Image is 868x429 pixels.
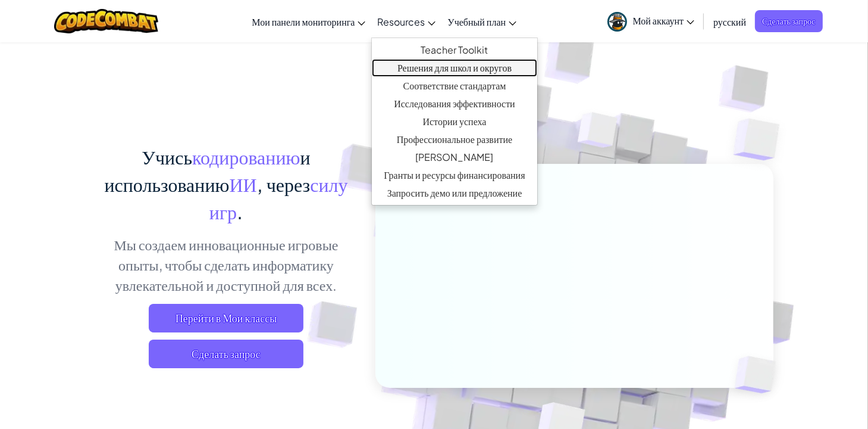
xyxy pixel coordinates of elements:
span: Учебный план [447,15,506,28]
a: Гранты и ресурсы финансирования [372,166,537,184]
img: Overlap cubes [710,89,813,190]
span: Мой аккаунт [633,14,695,27]
img: Overlap cubes [715,331,804,418]
span: русский [713,15,746,28]
a: Решения для школ и округов [372,59,537,77]
a: Teacher Toolkit [372,41,537,59]
p: Мы создаем инновационные игровые опыты, чтобы сделать информатику увлекательной и доступной для в... [95,234,358,295]
img: Overlap cubes [555,89,641,178]
a: Истории успеха [372,113,537,130]
a: Сделать запрос [149,340,303,368]
a: Учебный план [441,5,522,38]
a: Профессиональное развитие [372,130,537,148]
span: . [237,200,243,223]
span: ИИ [230,172,257,196]
a: русский [707,5,752,38]
span: Resources [377,15,425,28]
a: Мои панели мониторинга [246,5,371,38]
a: Исследования эффективности [372,95,537,113]
a: Сделать запрос [755,10,823,32]
a: [PERSON_NAME] [372,148,537,166]
a: Перейти в Мои классы [149,304,303,332]
a: Запросить демо или предложение [372,184,537,202]
a: Мой аккаунт [601,2,701,40]
span: Мои панели мониторинга [252,15,355,28]
img: CodeCombat logo [54,9,158,33]
img: avatar [607,12,627,32]
span: , через [257,172,311,196]
a: Resources [371,5,441,38]
span: кодированию [192,145,300,169]
span: Учись [142,145,192,169]
a: Соответствие стандартам [372,77,537,95]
